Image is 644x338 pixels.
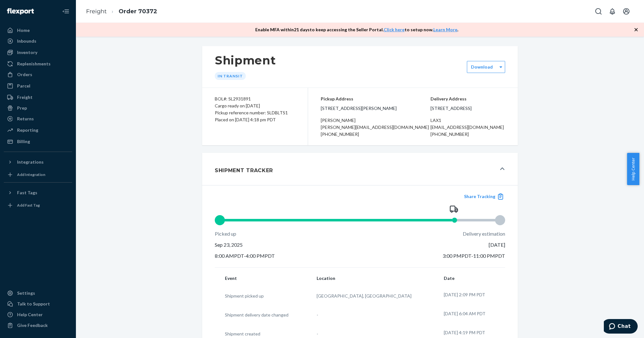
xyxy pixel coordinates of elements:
[17,202,40,208] div: Add Fast Tag
[17,322,48,329] div: Give Feedback
[17,61,51,67] div: Replenishments
[215,102,295,109] div: Cargo ready on [DATE]
[436,287,505,305] td: [DATE] 2:09 PM PDT
[309,305,437,324] td: -
[4,81,72,91] a: Parcel
[4,125,72,135] a: Reporting
[430,124,505,131] div: [EMAIL_ADDRESS][DOMAIN_NAME]
[215,95,295,102] div: BOL#: SL2931891
[17,38,36,44] div: Inbounds
[17,127,38,133] div: Reporting
[17,27,30,33] div: Home
[321,117,430,124] div: [PERSON_NAME]
[215,267,309,287] th: Event
[255,27,458,33] p: Enable MFA within 21 days to keep accessing the Seller Portal. to setup now. .
[604,319,638,335] iframe: Opens a widget where you can chat to one of our agents
[321,124,430,131] div: [PERSON_NAME][EMAIL_ADDRESS][DOMAIN_NAME]
[449,205,458,214] svg: in transit
[215,287,309,305] td: Shipment picked up
[17,116,34,122] div: Returns
[471,64,493,70] div: Download
[4,200,72,210] a: Add Fast Tag
[202,153,518,185] button: Shipment Tracker
[215,109,295,116] div: Pickup reference number: SLDBLTS1
[321,131,430,138] div: [PHONE_NUMBER]
[59,5,72,18] button: Close Navigation
[17,71,32,78] div: Orders
[17,301,50,307] div: Talk to Support
[17,311,43,318] div: Help Center
[17,49,37,56] div: Inventory
[86,8,107,15] a: Freight
[463,230,505,238] p: Delivery estimation
[4,288,72,298] a: Settings
[17,83,30,89] div: Parcel
[17,290,35,296] div: Settings
[4,157,72,167] button: Integrations
[4,299,72,309] button: Talk to Support
[17,138,30,145] div: Billing
[17,172,45,177] div: Add Integration
[433,27,457,32] a: Learn More
[4,92,72,102] a: Freight
[215,305,309,324] td: Shipment delivery date changed
[627,153,639,185] button: Help Center
[430,105,505,112] span: [STREET_ADDRESS]
[489,241,505,249] p: [DATE]
[4,114,72,124] a: Returns
[17,94,33,100] div: Freight
[606,5,619,18] button: Open notifications
[4,69,72,80] a: Orders
[81,2,162,21] ol: breadcrumbs
[17,105,27,111] div: Prep
[215,241,302,249] p: Sep 23, 2025
[430,131,505,138] div: [PHONE_NUMBER]
[7,8,34,15] img: Flexport logo
[620,5,633,18] button: Open account menu
[462,193,505,200] button: Share Tracking
[4,47,72,57] a: Inventory
[4,103,72,113] a: Prep
[17,190,37,196] div: Fast Tags
[17,159,44,165] div: Integrations
[592,5,605,18] button: Open Search Box
[443,252,505,260] p: 3:00 PM PDT - 11:00 PM PDT
[215,230,302,238] p: Picked up
[215,167,273,174] h1: Shipment Tracker
[4,25,72,35] a: Home
[215,54,276,67] h1: Shipment
[309,267,437,287] th: Location
[436,267,505,287] th: Date
[309,287,437,305] td: [GEOGRAPHIC_DATA], [GEOGRAPHIC_DATA]
[430,117,505,124] div: LAX1
[4,320,72,330] button: Give Feedback
[4,36,72,46] a: Inbounds
[215,72,246,80] div: In Transit
[215,116,295,123] div: Placed on [DATE] 4:18 pm PDT
[215,252,302,260] p: 8:00 AM PDT - 4:00 PM PDT
[436,305,505,324] td: [DATE] 6:04 AM PDT
[321,95,430,102] p: Pickup Address
[4,170,72,180] a: Add Integration
[4,188,72,198] button: Fast Tags
[4,59,72,69] a: Replenishments
[384,27,405,32] a: Click here
[430,95,505,102] p: Delivery Address
[4,310,72,320] a: Help Center
[4,136,72,147] a: Billing
[119,8,157,15] a: Order 70372
[321,105,430,112] span: [STREET_ADDRESS][PERSON_NAME]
